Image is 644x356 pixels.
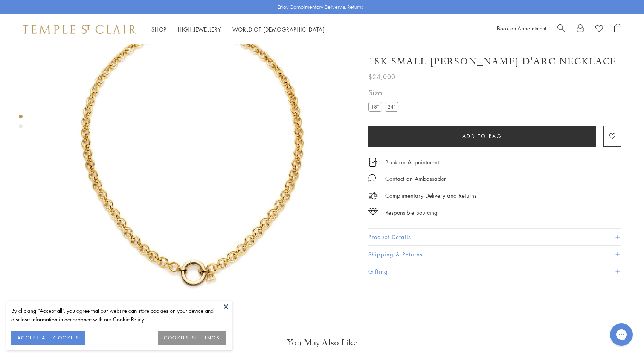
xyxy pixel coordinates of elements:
button: COOKIES SETTINGS [158,331,226,345]
label: 24" [385,102,398,111]
label: 18" [368,102,382,111]
a: ShopShop [151,26,166,33]
button: Shipping & Returns [368,246,621,263]
span: $24,000 [368,72,395,82]
img: icon_sourcing.svg [368,208,378,215]
img: MessageIcon-01_2.svg [368,174,376,182]
a: Open Shopping Bag [614,24,621,35]
a: Book an Appointment [497,24,546,32]
nav: Main navigation [151,25,325,34]
a: World of [DEMOGRAPHIC_DATA]World of [DEMOGRAPHIC_DATA] [232,26,325,33]
span: Add to bag [462,132,502,140]
a: View Wishlist [595,24,603,35]
button: Add to bag [368,126,596,147]
a: High JewelleryHigh Jewellery [178,26,221,33]
div: Contact an Ambassador [385,174,446,183]
button: Gifting [368,263,621,280]
img: Temple St. Clair [23,25,136,34]
div: Responsible Sourcing [385,208,438,217]
p: Enjoy Complimentary Delivery & Returns [278,3,363,11]
button: Product Details [368,229,621,245]
iframe: Gorgias live chat messenger [606,321,636,348]
img: icon_delivery.svg [368,191,378,200]
button: ACCEPT ALL COOKIES [11,331,85,345]
h1: 18K Small [PERSON_NAME] d'Arc Necklace [368,55,617,68]
div: By clicking “Accept all”, you agree that our website can store cookies on your device and disclos... [11,306,226,324]
img: icon_appointment.svg [368,158,377,167]
a: Book an Appointment [385,158,439,166]
div: Product gallery navigation [19,113,23,134]
h3: You May Also Like [30,337,614,349]
span: Size: [368,86,401,99]
p: Complimentary Delivery and Returns [385,191,476,200]
a: Search [557,24,565,35]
